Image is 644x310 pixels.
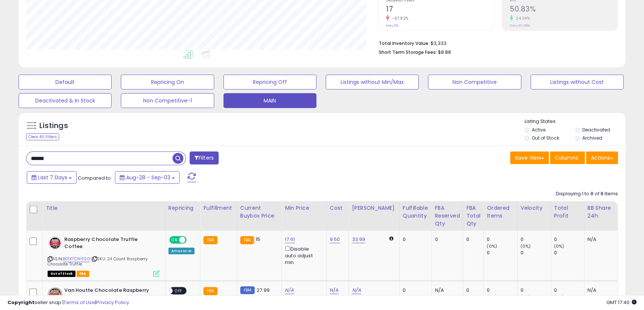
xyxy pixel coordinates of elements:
[330,287,339,294] a: N/A
[170,237,179,243] span: ON
[121,75,214,89] button: Repricing On
[379,38,612,47] li: $3,333
[532,135,559,141] label: Out of Stock
[521,243,531,249] small: (0%)
[63,256,90,262] a: B01K7CW6SO
[487,287,517,294] div: 0
[352,236,365,243] a: 33.99
[521,204,548,212] div: Velocity
[330,236,340,243] a: 9.50
[556,190,618,198] div: Displaying 1 to 8 of 8 items
[48,236,62,250] img: 41vOz4qX5EL._SL40_.jpg
[26,133,59,140] div: Clear All Filters
[190,151,219,164] button: Filters
[240,236,254,244] small: FBA
[19,93,112,108] button: Deactivated & In Stock
[96,299,129,306] a: Privacy Policy
[386,5,494,15] h2: 17
[525,118,625,125] p: Listing States:
[606,299,637,306] span: 2025-09-11 17:40 GMT
[186,237,197,243] span: OFF
[466,236,478,243] div: 0
[203,236,217,244] small: FBA
[330,204,346,212] div: Cost
[428,75,521,89] button: Non Competitive
[513,16,530,21] small: 24.04%
[203,287,217,295] small: FBA
[582,127,610,133] label: Deactivated
[403,236,426,243] div: 0
[64,299,95,306] a: Terms of Use
[438,49,451,56] span: $8.88
[510,5,618,15] h2: 50.83%
[7,299,129,306] div: seller snap | |
[554,249,584,256] div: 0
[532,127,545,133] label: Active
[531,75,624,89] button: Listings without Cost
[554,204,581,220] div: Total Profit
[77,271,89,277] span: FBA
[554,287,584,294] div: 0
[435,204,460,228] div: FBA Reserved Qty
[554,243,564,249] small: (0%)
[48,287,62,302] img: 51a461lhWtL._SL40_.jpg
[38,174,67,181] span: Last 7 Days
[555,154,578,161] span: Columns
[521,236,551,243] div: 0
[285,236,295,243] a: 17.61
[586,151,618,164] button: Actions
[240,286,255,294] small: FBM
[352,287,361,294] a: N/A
[223,75,316,89] button: Repricing Off
[379,40,429,46] b: Total Inventory Value:
[121,93,214,108] button: Non Competitive-1
[554,236,584,243] div: 0
[48,256,148,267] span: | SKU: 24 Count Raspberry Chocolate Truffle
[39,121,68,131] h5: Listings
[126,174,170,181] span: Aug-28 - Sep-03
[46,204,162,212] div: Title
[257,287,270,294] span: 27.99
[168,248,194,254] div: Amazon AI
[48,236,160,276] div: ASIN:
[326,75,419,89] button: Listings without Min/Max
[466,287,478,294] div: 0
[285,245,321,266] div: Disable auto adjust min
[487,243,497,249] small: (0%)
[587,236,612,243] div: N/A
[386,23,399,28] small: Prev: 53
[285,287,294,294] a: N/A
[466,204,480,228] div: FBA Total Qty
[173,288,184,294] span: OFF
[352,204,396,212] div: [PERSON_NAME]
[7,299,35,306] strong: Copyright
[550,151,585,164] button: Columns
[510,151,549,164] button: Save View
[521,249,551,256] div: 0
[487,249,517,256] div: 0
[168,204,197,212] div: Repricing
[115,171,180,184] button: Aug-28 - Sep-03
[203,204,234,212] div: Fulfillment
[582,135,602,141] label: Archived
[285,204,323,212] div: Min Price
[48,271,75,277] span: All listings that are currently out of stock and unavailable for purchase on Amazon
[403,204,429,220] div: Fulfillable Quantity
[64,236,155,252] b: Raspberry Chocolate Truffle Coffee
[78,174,112,182] span: Compared to:
[389,16,409,21] small: -67.92%
[379,49,437,55] b: Short Term Storage Fees:
[19,75,112,89] button: Default
[256,236,260,243] span: 15
[435,287,457,294] div: N/A
[587,287,612,294] div: N/A
[27,171,77,184] button: Last 7 Days
[487,204,514,220] div: Ordered Items
[435,236,457,243] div: 0
[587,204,615,220] div: BB Share 24h.
[487,236,517,243] div: 0
[521,287,551,294] div: 0
[403,287,426,294] div: 0
[510,23,530,28] small: Prev: 40.98%
[240,204,278,220] div: Current Buybox Price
